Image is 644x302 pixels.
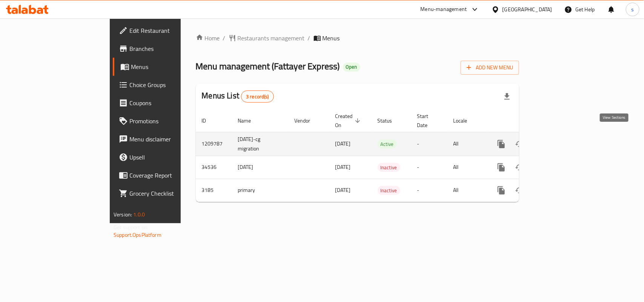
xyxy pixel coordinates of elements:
span: Edit Restaurant [129,26,211,35]
span: [DATE] [335,139,351,149]
a: Menu disclaimer [113,130,217,148]
span: Choice Groups [129,80,211,89]
button: more [492,135,510,153]
span: Restaurants management [238,34,305,43]
a: Branches [113,40,217,58]
span: Upsell [129,153,211,162]
span: [DATE] [335,185,351,195]
a: Support.OpsPlatform [114,230,161,240]
button: Change Status [510,158,529,176]
span: Active [378,140,397,149]
span: Name [238,116,261,125]
button: Add New Menu [461,61,519,75]
span: Start Date [417,112,438,130]
span: 3 record(s) [241,93,274,100]
span: Coverage Report [129,171,211,180]
nav: breadcrumb [196,34,519,43]
div: Export file [498,87,516,106]
span: Menu management ( Fattayer Express ) [196,58,340,75]
span: Menu disclaimer [129,135,211,144]
div: Total records count [241,90,274,103]
span: Inactive [378,186,400,195]
span: ID [202,116,216,125]
span: Inactive [378,163,400,172]
span: 1.0.0 [133,210,145,219]
td: [DATE] [232,156,289,179]
span: Add New Menu [467,63,513,72]
span: Created On [335,112,363,130]
table: enhanced table [196,109,571,202]
td: - [411,179,447,202]
span: Grocery Checklist [129,189,211,198]
span: Locale [453,116,477,125]
a: Coverage Report [113,166,217,184]
span: Vendor [295,116,320,125]
td: All [447,156,486,179]
button: Change Status [510,135,529,153]
a: Edit Restaurant [113,21,217,40]
a: Grocery Checklist [113,184,217,202]
td: primary [232,179,289,202]
a: Restaurants management [229,34,305,43]
a: Coupons [113,94,217,112]
div: Open [343,63,360,72]
span: s [631,5,634,14]
li: / [308,34,310,43]
button: more [492,158,510,176]
span: Coupons [129,98,211,107]
div: Inactive [378,163,400,172]
td: All [447,132,486,156]
a: Menus [113,58,217,76]
span: Status [378,116,402,125]
td: [DATE]-cg migration [232,132,289,156]
div: [GEOGRAPHIC_DATA] [503,5,552,14]
span: Branches [129,44,211,53]
a: Promotions [113,112,217,130]
div: Menu-management [421,5,467,14]
span: Open [343,64,360,70]
h2: Menus List [202,90,274,103]
button: more [492,181,510,199]
span: [DATE] [335,162,351,172]
td: All [447,179,486,202]
th: Actions [486,109,571,132]
span: Promotions [129,117,211,126]
a: Upsell [113,148,217,166]
td: - [411,156,447,179]
a: Choice Groups [113,76,217,94]
li: / [223,34,226,43]
span: Menus [131,62,211,71]
div: Active [378,140,397,149]
td: - [411,132,447,156]
span: Menus [323,34,340,43]
span: Get support on: [114,222,148,232]
span: Version: [114,210,132,219]
button: Change Status [510,181,529,199]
